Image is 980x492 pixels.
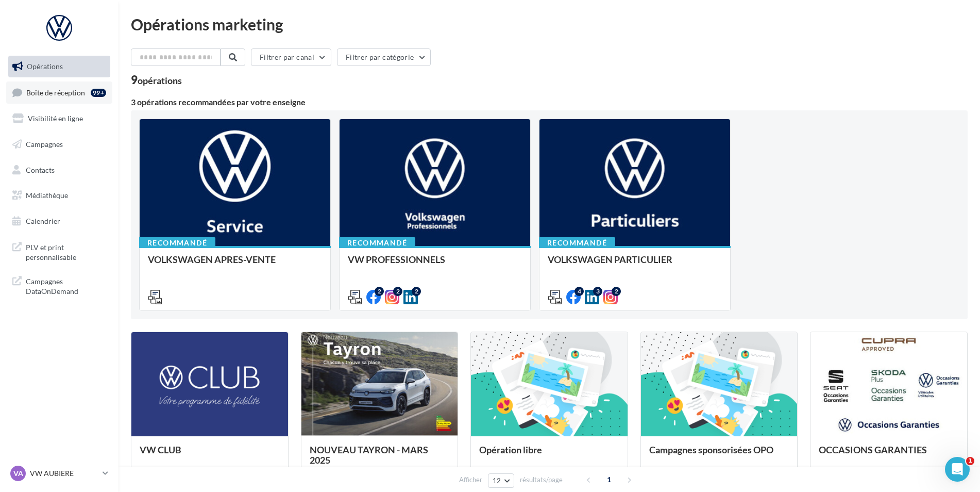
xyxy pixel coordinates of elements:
div: 4 [575,287,584,296]
span: Campagnes DataOnDemand [26,274,106,297]
a: Médiathèque [6,185,112,206]
span: NOUVEAU TAYRON - MARS 2025 [310,444,428,466]
div: 2 [375,287,384,296]
p: VW AUBIERE [30,468,98,479]
div: 99+ [91,89,106,97]
span: Médiathèque [26,191,68,200]
span: Contacts [26,165,55,174]
div: Opérations marketing [131,17,968,32]
span: OCCASIONS GARANTIES [819,444,927,455]
div: 2 [412,287,421,296]
span: 1 [966,457,974,465]
span: VW CLUB [140,444,181,455]
div: 2 [393,287,402,296]
div: opérations [138,76,182,85]
a: Boîte de réception99+ [6,81,112,104]
a: Contacts [6,159,112,181]
iframe: Intercom live chat [945,457,970,482]
a: Campagnes [6,134,112,155]
span: Campagnes sponsorisées OPO [649,444,773,455]
span: Boîte de réception [26,88,85,96]
div: 3 [593,287,602,296]
span: Campagnes [26,140,63,149]
a: PLV et print personnalisable [6,236,112,267]
span: PLV et print personnalisable [26,240,106,263]
span: 12 [493,477,501,485]
span: VOLKSWAGEN PARTICULIER [548,254,672,265]
span: Calendrier [26,217,60,225]
span: résultats/page [520,475,563,485]
span: Opérations [27,62,63,71]
button: 12 [488,473,514,488]
span: Afficher [459,475,482,485]
span: Visibilité en ligne [28,114,83,123]
a: Opérations [6,56,112,77]
div: 9 [131,74,182,86]
button: Filtrer par catégorie [337,48,431,66]
button: Filtrer par canal [251,48,331,66]
span: 1 [601,471,617,488]
div: 3 opérations recommandées par votre enseigne [131,98,968,106]
a: Calendrier [6,210,112,232]
span: VOLKSWAGEN APRES-VENTE [148,254,276,265]
div: Recommandé [539,237,615,249]
span: VW PROFESSIONNELS [348,254,445,265]
a: Visibilité en ligne [6,108,112,129]
div: 2 [612,287,621,296]
a: VA VW AUBIERE [8,464,110,483]
div: Recommandé [339,237,415,249]
a: Campagnes DataOnDemand [6,270,112,301]
span: Opération libre [479,444,542,455]
span: VA [13,468,23,479]
div: Recommandé [139,237,215,249]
